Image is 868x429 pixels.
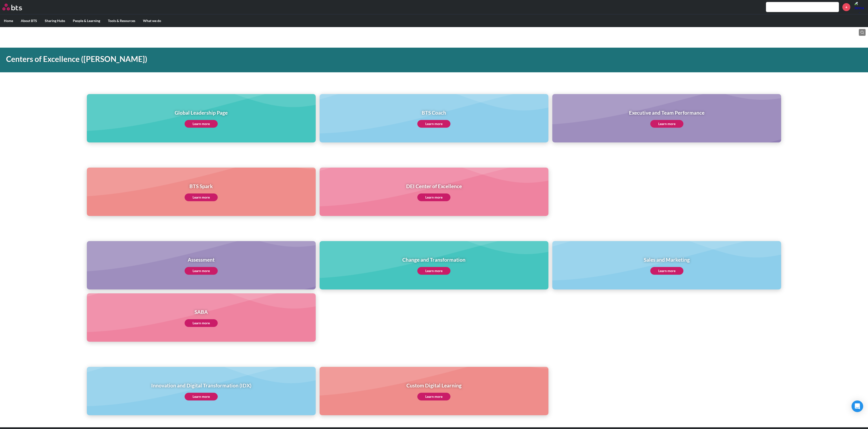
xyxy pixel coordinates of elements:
a: Learn more [417,267,450,275]
a: Learn more [185,193,218,201]
h1: Sales and Marketing [644,256,690,263]
label: Sharing Hubs [41,15,69,27]
a: Learn more [185,319,218,327]
label: Tools & Resources [104,15,139,27]
label: What we do [139,15,165,27]
img: Jenna Cuevas [854,1,866,13]
a: Go home [2,4,31,10]
h1: Custom Digital Learning [406,382,462,389]
a: Learn more [185,393,218,400]
label: People & Learning [69,15,104,27]
h1: Centers of Excellence ([PERSON_NAME]) [6,54,605,65]
a: Learn more [185,120,218,128]
h1: Global Leadership Page [175,109,228,116]
h1: Change and Transformation [402,256,465,263]
a: + [842,3,850,11]
h1: DEI Center of Excellence [406,183,462,190]
h1: SABA [185,308,218,315]
h1: BTS Coach [417,109,450,116]
img: BTS Logo [2,4,22,10]
a: Learn more [417,393,450,400]
div: Open Intercom Messenger [852,400,863,412]
a: Profile [854,1,866,13]
label: About BTS [17,15,41,27]
a: Learn more [417,193,450,201]
h1: Assessment [185,256,218,263]
a: Learn more [185,267,218,275]
a: Learn more [650,267,683,275]
a: Learn more [417,120,450,128]
h1: BTS Spark [185,183,218,190]
h1: Innovation and Digital Transformation (IDX) [151,382,251,389]
h1: Executive and Team Performance [629,109,704,116]
a: Learn more [650,120,683,128]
